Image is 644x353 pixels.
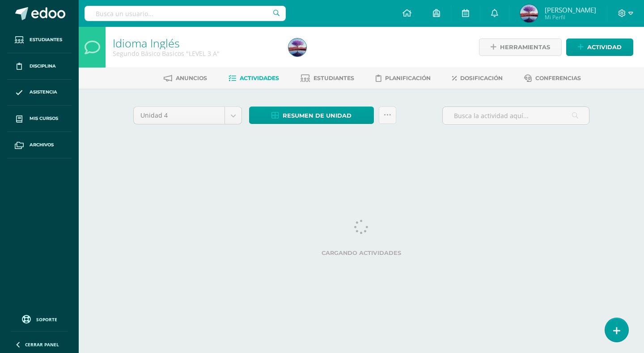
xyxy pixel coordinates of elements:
span: Dosificación [460,75,503,81]
a: Planificación [376,71,431,85]
span: Mi Perfil [545,13,596,21]
img: b26ecf60efbf93846e8d21fef1a28423.png [288,38,306,56]
span: Actividad [587,39,622,55]
span: Archivos [30,141,54,149]
span: Estudiantes [314,75,354,81]
div: Segundo Básico Basicos 'LEVEL 3 A' [113,49,278,58]
a: Anuncios [164,71,207,85]
span: Anuncios [176,75,207,81]
input: Busca un usuario... [85,6,286,21]
a: Resumen de unidad [249,106,374,124]
a: Dosificación [452,71,503,85]
a: Idioma Inglés [113,35,180,51]
a: Actividad [566,38,633,56]
h1: Idioma Inglés [113,37,278,49]
a: Conferencias [524,71,581,85]
span: Mis cursos [30,115,58,122]
a: Archivos [7,132,72,158]
span: Resumen de unidad [283,107,352,124]
input: Busca la actividad aquí... [443,107,589,124]
span: Herramientas [500,39,550,55]
span: [PERSON_NAME] [545,5,596,14]
label: Cargando actividades [133,250,589,256]
a: Disciplina [7,53,72,80]
img: b26ecf60efbf93846e8d21fef1a28423.png [520,4,538,22]
span: Cerrar panel [25,341,59,348]
a: Mis cursos [7,106,72,132]
span: Unidad 4 [140,107,218,124]
span: Asistencia [30,89,57,96]
a: Estudiantes [7,27,72,53]
span: Soporte [36,316,57,323]
a: Unidad 4 [134,107,241,124]
span: Planificación [385,75,431,81]
a: Asistencia [7,80,72,106]
span: Disciplina [30,63,56,70]
span: Estudiantes [30,36,62,43]
a: Estudiantes [301,71,354,85]
span: Actividades [240,75,279,81]
a: Soporte [11,313,68,325]
a: Herramientas [479,38,562,56]
span: Conferencias [535,75,581,81]
a: Actividades [229,71,279,85]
